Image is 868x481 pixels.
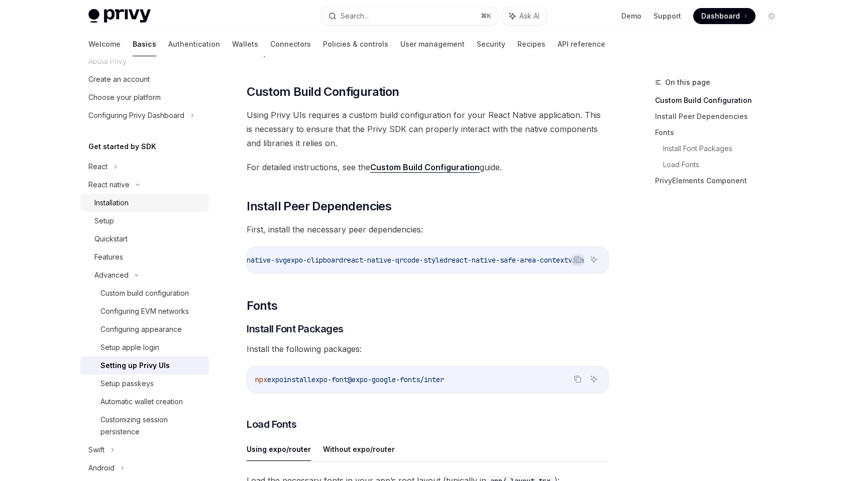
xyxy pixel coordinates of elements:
h5: Get started by SDK [88,141,156,153]
a: Automatic wallet creation [80,393,209,411]
div: Configuring appearance [100,323,182,335]
span: react-native-safe-area-context [448,256,568,265]
span: Dashboard [701,11,740,21]
a: Basics [133,32,156,56]
div: Setting up Privy UIs [100,359,170,372]
button: Using expo/router [247,437,311,461]
span: Custom Build Configuration [247,84,399,100]
a: User management [400,32,465,56]
a: Setup apple login [80,338,209,356]
button: Ask AI [587,253,600,266]
div: Custom build configuration [100,287,189,299]
button: Copy the contents from the code block [571,253,584,266]
span: @expo-google-fonts/inter [348,375,444,384]
span: expo [267,375,283,384]
div: Setup apple login [100,341,159,353]
a: Dashboard [693,8,755,24]
a: Support [654,11,681,21]
span: Install Font Packages [247,322,344,336]
span: Ask AI [519,11,539,21]
a: Install Font Packages [663,141,788,157]
span: Install the following packages: [247,342,609,356]
div: Installation [94,197,129,209]
div: React native [88,179,130,191]
a: PrivyElements Component [655,173,788,189]
span: react-native-qrcode-styled [343,256,448,265]
button: Ask AI [502,7,547,25]
div: Configuring EVM networks [100,305,189,317]
a: Quickstart [80,230,209,248]
button: Without expo/router [323,437,395,461]
a: Custom build configuration [80,284,209,302]
span: Using Privy UIs requires a custom build configuration for your React Native application. This is ... [247,108,609,150]
button: Ask AI [587,373,600,386]
div: Quickstart [94,233,128,245]
a: Load Fonts [663,157,788,173]
a: Connectors [270,32,311,56]
a: Custom Build Configuration [370,162,480,173]
div: Swift [88,444,104,456]
div: Setup [94,215,114,227]
div: Advanced [94,269,129,281]
a: Fonts [655,125,788,141]
a: Configuring EVM networks [80,302,209,320]
a: Policies & controls [323,32,388,56]
div: Customizing session persistence [100,414,203,438]
a: Wallets [232,32,258,56]
span: On this page [665,76,710,88]
a: Recipes [517,32,546,56]
a: Security [477,32,505,56]
span: Fonts [247,298,277,314]
button: Copy the contents from the code block [571,373,584,386]
div: Features [94,251,123,263]
a: Customizing session persistence [80,411,209,441]
a: Setting up Privy UIs [80,356,209,375]
a: Features [80,248,209,266]
span: Install Peer Dependencies [247,198,391,214]
a: Install Peer Dependencies [655,108,788,125]
span: ⌘ K [481,12,491,20]
a: Installation [80,194,209,212]
a: Demo [621,11,641,21]
a: Welcome [88,32,121,56]
span: npx [255,375,267,384]
span: For detailed instructions, see the guide. [247,160,609,174]
a: Configuring appearance [80,320,209,338]
span: First, install the necessary peer dependencies: [247,222,609,236]
span: expo-clipboard [287,256,343,265]
span: react-native-svg [223,256,287,265]
div: Search... [341,10,369,22]
a: Authentication [168,32,220,56]
a: Choose your platform [80,88,209,106]
div: React [88,161,107,173]
span: viem [568,256,584,265]
button: Toggle dark mode [764,8,780,24]
div: Automatic wallet creation [100,396,183,408]
button: Search...⌘K [321,7,497,25]
div: Configuring Privy Dashboard [88,109,184,122]
div: Android [88,462,115,474]
img: light logo [88,9,151,23]
a: Setup [80,212,209,230]
div: Choose your platform [88,91,161,103]
span: expo-font [311,375,348,384]
span: install [283,375,311,384]
div: Create an account [88,73,150,85]
a: Custom Build Configuration [655,92,788,108]
a: API reference [558,32,605,56]
span: Load Fonts [247,417,296,431]
a: Setup passkeys [80,375,209,393]
a: Create an account [80,70,209,88]
div: Setup passkeys [100,378,154,390]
